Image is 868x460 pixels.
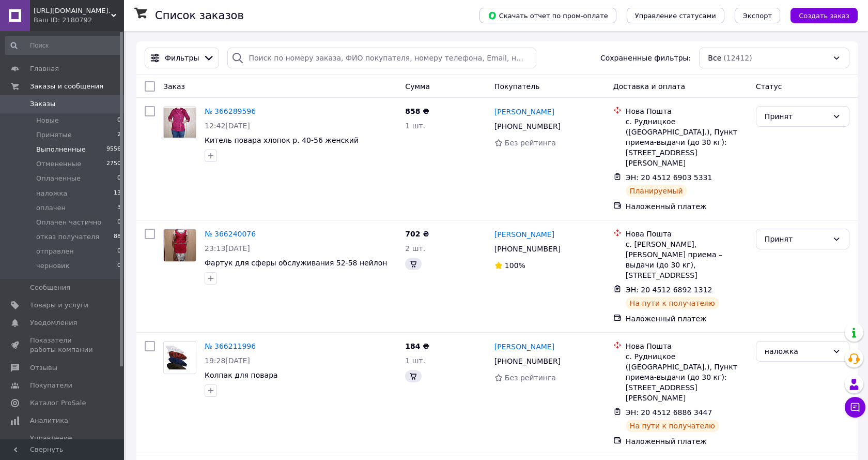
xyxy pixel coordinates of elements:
a: Фартук для сферы обслуживания 52-58 нейлон [205,259,388,267]
span: 19:28[DATE] [205,357,250,365]
span: 100% [505,261,525,270]
span: 3 [117,203,121,213]
span: 702 ₴ [405,230,429,238]
a: Фото товару [163,229,196,262]
span: Оплачен частично [36,218,101,227]
button: Чат с покупателем [845,397,865,418]
div: Наложенный платеж [626,436,748,447]
span: Покупатель [494,82,540,91]
span: Скачать отчет по пром-оплате [488,11,608,20]
span: Отмененные [36,159,81,169]
span: 2 [117,130,121,140]
span: Все [708,53,721,63]
a: № 366211996 [205,342,256,350]
div: Принят [765,233,828,245]
span: Управление статусами [635,12,716,20]
button: Создать заказ [791,8,858,23]
span: Каталог ProSale [30,398,86,408]
button: Управление статусами [627,8,724,23]
span: 0 [117,116,121,125]
span: Заказы и сообщения [30,82,103,91]
div: Нова Пошта [626,106,748,116]
span: 0 [117,218,121,227]
span: (12412) [723,54,752,62]
span: Сумма [405,82,430,91]
div: Нова Пошта [626,229,748,239]
span: Отзывы [30,363,57,373]
div: Наложенный платеж [626,201,748,212]
span: ЭН: 20 4512 6886 3447 [626,408,712,417]
span: 88 [114,232,121,242]
span: 0 [117,174,121,183]
span: [PHONE_NUMBER] [494,245,561,253]
span: 0 [117,247,121,256]
div: с. Рудницкое ([GEOGRAPHIC_DATA].), Пункт приема-выдачи (до 30 кг): [STREET_ADDRESS][PERSON_NAME] [626,116,748,168]
a: Создать заказ [780,11,858,19]
input: Поиск по номеру заказа, ФИО покупателя, номеру телефона, Email, номеру накладной [227,48,536,68]
button: Экспорт [735,8,780,23]
div: Нова Пошта [626,341,748,351]
a: Китель повара хлопок р. 40-56 женский [205,136,359,144]
img: Фото товару [164,108,196,137]
span: Оплаченные [36,174,81,183]
span: Колпак для повара [205,371,278,379]
span: Экспорт [743,12,772,20]
span: Товары и услуги [30,301,88,310]
input: Поиск [5,36,122,55]
span: [PHONE_NUMBER] [494,357,561,365]
span: Показатели работы компании [30,336,96,354]
div: Ваш ID: 2180792 [34,16,124,25]
a: [PERSON_NAME] [494,229,554,240]
span: Создать заказ [799,12,849,20]
span: ЭН: 20 4512 6903 5331 [626,173,712,182]
span: 23:13[DATE] [205,244,250,253]
span: 1 шт. [405,357,425,365]
span: 0 [117,261,121,271]
span: http://oltomcompany.com.ua. [34,6,111,16]
span: Доставка и оплата [613,82,685,91]
span: 2 шт. [405,244,425,253]
span: 12:42[DATE] [205,122,250,130]
span: Покупатели [30,381,72,390]
img: Фото товару [164,229,196,261]
span: 858 ₴ [405,107,429,115]
span: отправлен [36,247,74,256]
a: № 366289596 [205,107,256,115]
span: оплачен [36,203,66,213]
span: Новые [36,116,59,125]
span: черновик [36,261,69,271]
span: Управление сайтом [30,434,96,452]
span: Аналитика [30,416,68,425]
div: Принят [765,111,828,122]
span: Принятые [36,130,72,140]
div: На пути к получателю [626,297,719,309]
span: ЭН: 20 4512 6892 1312 [626,286,712,294]
h1: Список заказов [155,9,244,22]
span: Главная [30,64,59,73]
div: с. [PERSON_NAME], [PERSON_NAME] приема – выдачи (до 30 кг), [STREET_ADDRESS] [626,239,748,280]
span: Сохраненные фильтры: [600,53,691,63]
a: № 366240076 [205,230,256,238]
a: [PERSON_NAME] [494,107,554,117]
span: Уведомления [30,318,77,328]
a: [PERSON_NAME] [494,342,554,352]
div: наложка [765,346,828,357]
img: Фото товару [164,346,196,369]
a: Фото товару [163,341,196,374]
span: Заказы [30,99,55,109]
span: Без рейтинга [505,374,556,382]
button: Скачать отчет по пром-оплате [479,8,616,23]
span: наложка [36,189,67,198]
span: Выполненные [36,145,86,154]
span: Сообщения [30,283,70,292]
span: Без рейтинга [505,139,556,147]
span: Заказ [163,82,185,91]
span: 13 [114,189,121,198]
span: 184 ₴ [405,342,429,350]
span: 9556 [106,145,121,154]
span: Фильтры [165,53,199,63]
span: [PHONE_NUMBER] [494,122,561,130]
span: Статус [756,82,782,91]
